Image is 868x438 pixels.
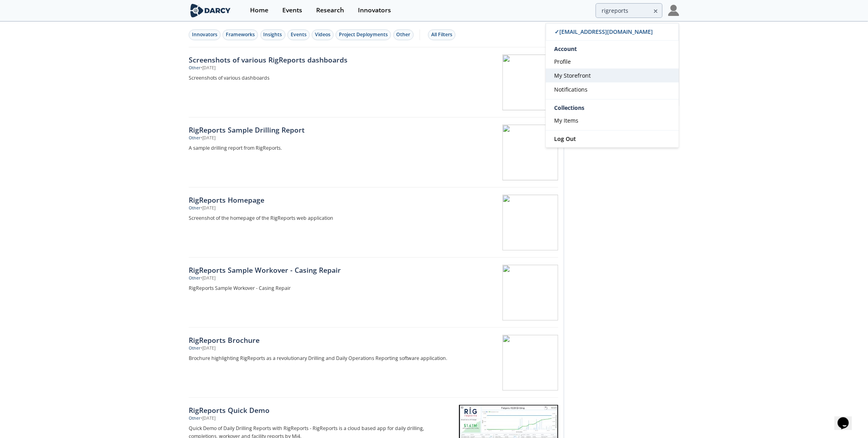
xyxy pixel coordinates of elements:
div: Other [397,31,411,38]
a: RigReports Homepage Other •[DATE] Screenshot of the homepage of the RigReports web application [189,188,558,258]
input: Advanced Search [596,3,663,18]
div: Frameworks [226,31,255,38]
span: ✓ [EMAIL_ADDRESS][DOMAIN_NAME] [555,28,653,35]
div: Other [189,275,201,282]
div: Other [189,205,201,211]
span: Profile [554,58,571,65]
button: All Filters [428,29,456,40]
div: Other [189,135,201,141]
div: Other [189,65,201,71]
img: Profile [668,5,679,16]
img: logo-wide.svg [189,4,232,18]
div: • [DATE] [201,65,215,71]
div: Innovators [192,31,217,38]
button: Frameworks [223,29,258,40]
div: • [DATE] [201,275,215,282]
div: Screenshots of various RigReports dashboards [189,55,452,65]
a: RigReports Brochure Other •[DATE] Brochure highlighting RigReports as a revolutionary Drilling an... [189,328,558,398]
div: Other [189,415,201,422]
div: Home [250,7,268,14]
iframe: chat widget [835,406,860,430]
p: A sample drilling report from RigReports. [189,144,452,152]
div: RigReports Brochure [189,335,452,345]
a: My Items [546,113,679,127]
div: Videos [315,31,330,38]
div: RigReports Quick Demo [189,405,452,415]
div: Events [291,31,307,38]
span: Notifications [554,86,588,93]
div: Collections [546,102,679,113]
div: Other [189,345,201,352]
div: Account [546,41,679,55]
div: • [DATE] [201,345,215,352]
div: • [DATE] [201,415,215,422]
span: Log Out [554,135,576,143]
button: Innovators [189,29,221,40]
div: Innovators [358,7,391,14]
span: My Items [554,117,579,124]
div: Events [282,7,302,14]
div: RigReports Homepage [189,195,452,205]
div: • [DATE] [201,135,215,141]
div: Project Deployments [339,31,388,38]
span: My Storefront [554,72,591,79]
button: Insights [260,29,285,40]
p: Screenshot of the homepage of the RigReports web application [189,214,452,222]
a: ✓[EMAIL_ADDRESS][DOMAIN_NAME] [546,23,679,41]
div: Insights [264,31,282,38]
a: RigReports Sample Drilling Report Other •[DATE] A sample drilling report from RigReports. [189,117,558,188]
button: Events [287,29,310,40]
a: My Storefront [546,68,679,82]
a: Profile [546,55,679,68]
div: RigReports Sample Drilling Report [189,125,452,135]
button: Project Deployments [336,29,391,40]
p: RigReports Sample Workover - Casing Repair [189,284,452,292]
a: Log Out [546,131,679,147]
a: Screenshots of various RigReports dashboards Other •[DATE] Screenshots of various dashboards [189,47,558,117]
p: Brochure highlighting RigReports as a revolutionary Drilling and Daily Operations Reporting softw... [189,354,452,362]
button: Other [393,29,414,40]
a: RigReports Sample Workover - Casing Repair Other •[DATE] RigReports Sample Workover - Casing Repair [189,258,558,328]
div: All Filters [431,31,452,38]
a: Notifications [546,82,679,96]
div: RigReports Sample Workover - Casing Repair [189,265,452,275]
button: Videos [312,29,334,40]
div: • [DATE] [201,205,215,211]
div: Research [316,7,344,14]
p: Screenshots of various dashboards [189,74,452,82]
